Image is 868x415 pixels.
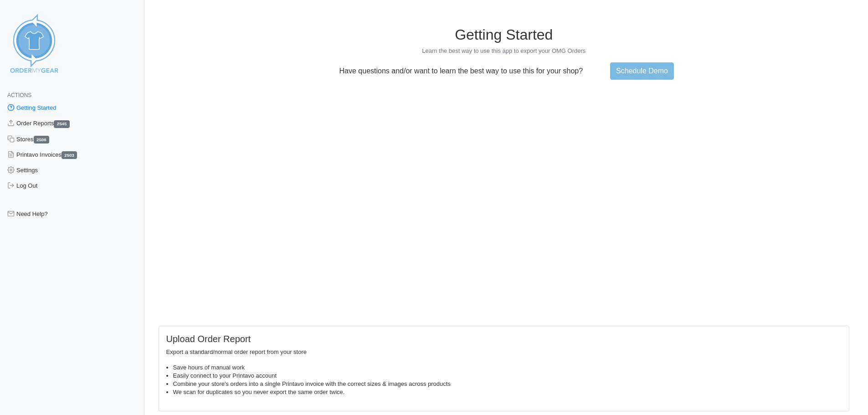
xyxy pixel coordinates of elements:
[34,136,49,143] span: 2506
[166,348,842,356] p: Export a standard/normal order report from your store
[159,47,850,55] p: Learn the best way to use this app to export your OMG Orders
[334,67,589,75] p: Have questions and/or want to learn the best way to use this for your shop?
[610,62,674,80] a: Schedule Demo
[173,364,842,372] li: Save hours of manual work
[166,333,842,344] h5: Upload Order Report
[54,120,69,128] span: 2545
[173,372,842,380] li: Easily connect to your Printavo account
[7,92,31,98] span: Actions
[62,151,77,159] span: 2503
[159,26,850,43] h1: Getting Started
[173,380,842,388] li: Combine your store's orders into a single Printavo invoice with the correct sizes & images across...
[173,388,842,396] li: We scan for duplicates so you never export the same order twice.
